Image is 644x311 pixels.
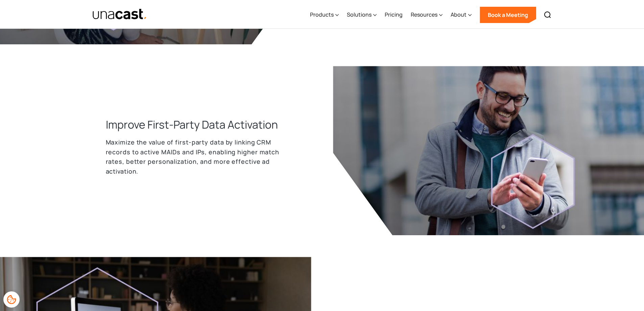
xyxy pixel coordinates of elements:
a: Pricing [385,1,403,29]
a: Book a Meeting [480,7,536,23]
div: Resources [411,10,437,19]
div: About [451,1,472,29]
p: Maximize the value of first-party data by linking CRM records to active MAIDs and IPs, enabling h... [106,137,290,176]
div: About [451,10,467,19]
img: Search icon [544,11,552,19]
img: Unacast text logo [92,8,147,20]
h3: Improve First-Party Data Activation [106,117,278,132]
a: home [92,8,147,20]
div: Solutions [347,10,372,19]
div: Products [310,1,339,29]
div: Solutions [347,1,377,29]
div: Resources [411,1,443,29]
div: Cookie Preferences [3,291,20,308]
div: Products [310,10,334,19]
